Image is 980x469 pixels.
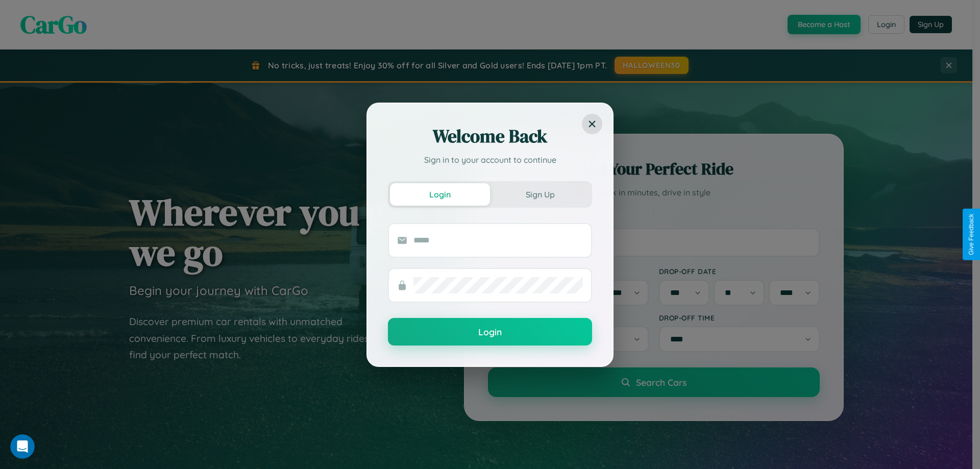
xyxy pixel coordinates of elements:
[388,318,592,345] button: Login
[490,183,590,206] button: Sign Up
[390,183,490,206] button: Login
[10,434,35,459] iframe: Intercom live chat
[388,154,592,166] p: Sign in to your account to continue
[968,214,975,255] div: Give Feedback
[388,124,592,149] h2: Welcome Back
